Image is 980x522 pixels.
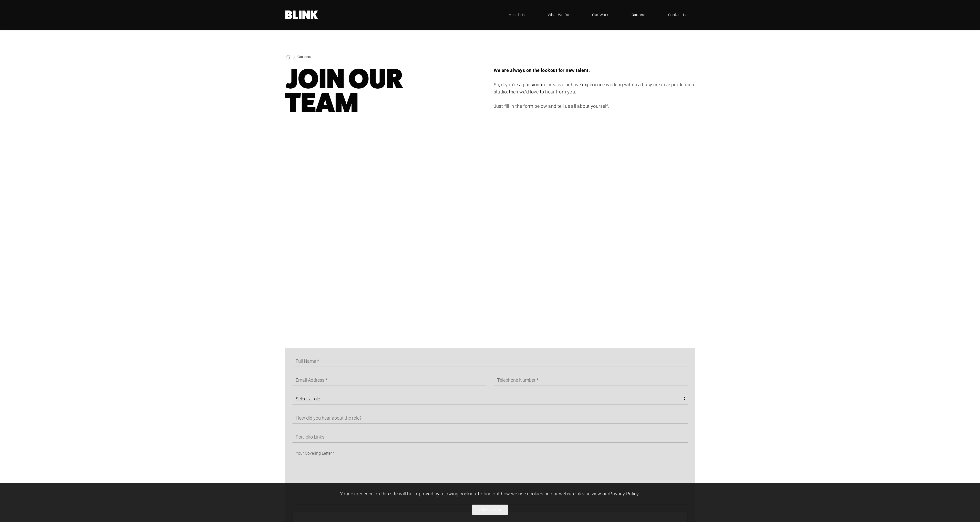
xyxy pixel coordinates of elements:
[282,140,695,341] li: 1 of 1
[668,12,687,18] span: Contact Us
[472,505,508,515] button: Allow cookies
[494,103,695,110] p: Just fill in the form below and tell us all about yourself.
[509,12,525,18] span: About Us
[632,12,645,18] span: Careers
[624,7,653,23] a: Careers
[501,7,532,23] a: About Us
[340,491,640,497] span: Your experience on this site will be improved by allowing cookies. To find out how we use cookies...
[285,67,487,115] h1: Team
[292,412,688,424] input: How did you hear about the role?
[292,374,487,386] input: Email Address *
[285,10,318,19] a: Home
[427,232,549,248] h2: Sound Good?
[285,63,403,94] nobr: Join Our
[494,67,695,74] p: We are always on the lookout for new talent.
[292,431,688,443] input: Portfolio Links
[661,7,695,23] a: Contact Us
[494,81,695,95] p: So, if you’re a passionate creative or have experience working within a busy creative production ...
[584,7,616,23] a: Our Work
[609,491,639,497] a: Privacy Policy
[494,374,688,386] input: Telephone Number *
[592,12,608,18] span: Our Work
[297,54,311,59] a: Careers
[540,7,577,23] a: What We Do
[548,12,569,18] span: What We Do
[292,355,688,367] input: Full Name *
